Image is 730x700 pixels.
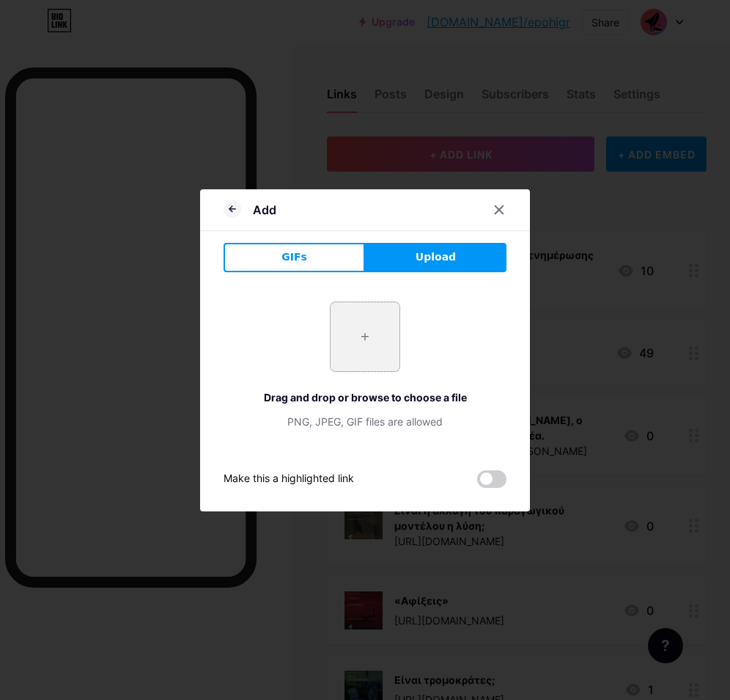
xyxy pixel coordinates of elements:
[224,470,354,488] div: Make this a highlighted link
[224,390,506,405] div: Drag and drop or browse to choose a file
[365,243,506,272] button: Upload
[416,249,456,265] span: Upload
[224,414,506,429] div: PNG, JPEG, GIF files are allowed
[253,201,276,219] div: Add
[224,243,365,272] button: GIFs
[281,249,307,265] span: GIFs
